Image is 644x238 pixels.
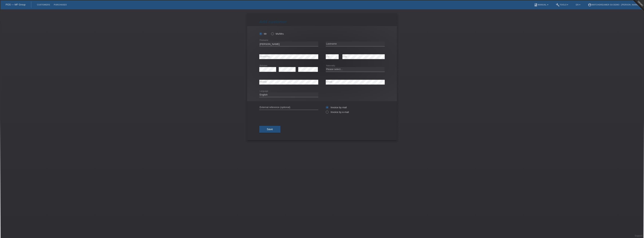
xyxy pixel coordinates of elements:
i: book [534,3,538,7]
label: Ms/Mrs [271,32,284,35]
a: Support [635,234,643,237]
label: Invoice by e-mail [326,111,349,113]
a: Purchases [52,4,69,6]
label: Invoice by mail [326,106,347,109]
i: account_circle [588,3,592,7]
label: Mr [259,32,267,35]
a: EN ▾ [574,4,582,6]
input: Invoice by mail [326,106,328,111]
h1: Add customer [259,19,385,24]
a: buildTools ▾ [554,4,570,6]
a: bookManual ▾ [532,4,550,6]
input: Ms/Mrs [271,32,274,35]
span: Save [267,128,273,131]
button: Save [259,126,280,133]
a: account_circleWatchdreamer SA Demo - [PERSON_NAME] ▾ [586,4,642,6]
input: Mr [259,32,262,35]
i: build [556,3,560,7]
a: POS — MF Group [6,3,25,6]
input: Invoice by e-mail [326,111,328,115]
a: Customers [35,4,52,6]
